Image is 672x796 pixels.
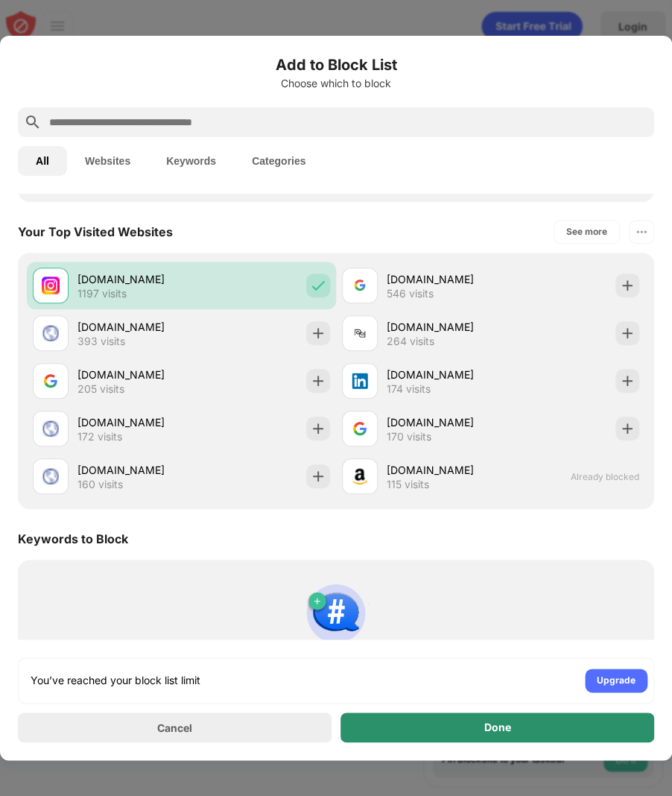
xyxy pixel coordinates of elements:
div: [DOMAIN_NAME] [387,414,491,430]
img: favicons [351,277,369,294]
div: [DOMAIN_NAME] [387,319,491,335]
div: 546 visits [387,287,434,300]
div: [DOMAIN_NAME] [77,367,182,382]
div: 264 visits [387,335,434,348]
div: [DOMAIN_NAME] [387,462,491,478]
div: See more [566,224,607,239]
button: All [18,146,67,176]
img: favicons [42,467,60,485]
div: 174 visits [387,382,431,396]
button: Websites [67,146,148,176]
div: [DOMAIN_NAME] [387,367,491,382]
img: favicons [351,420,369,438]
div: 205 visits [77,382,124,396]
div: Upgrade [597,673,635,688]
div: Cancel [157,721,192,734]
div: [DOMAIN_NAME] [387,271,491,287]
div: You’ve reached your block list limit [31,673,200,688]
div: 1197 visits [77,287,127,300]
img: search.svg [24,113,42,131]
div: 160 visits [77,478,123,491]
img: favicons [42,372,60,390]
div: [DOMAIN_NAME] [77,414,182,430]
div: 393 visits [77,335,125,348]
img: favicons [42,420,60,438]
h6: Add to Block List [18,54,654,76]
div: [DOMAIN_NAME] [77,319,182,335]
img: favicons [42,324,60,342]
img: favicons [351,372,369,390]
div: Choose which to block [18,78,654,89]
div: 172 visits [77,430,122,443]
img: favicons [42,277,60,294]
div: Keywords to Block [18,531,128,546]
img: block-by-keyword.svg [300,578,372,649]
div: [DOMAIN_NAME] [77,271,182,287]
img: favicons [351,324,369,342]
div: [DOMAIN_NAME] [77,462,182,478]
div: 115 visits [387,478,429,491]
div: 170 visits [387,430,431,443]
button: Keywords [148,146,234,176]
button: Categories [234,146,323,176]
span: Already blocked [571,471,639,482]
div: Your Top Visited Websites [18,224,173,239]
img: favicons [351,467,369,485]
div: Done [484,721,511,733]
